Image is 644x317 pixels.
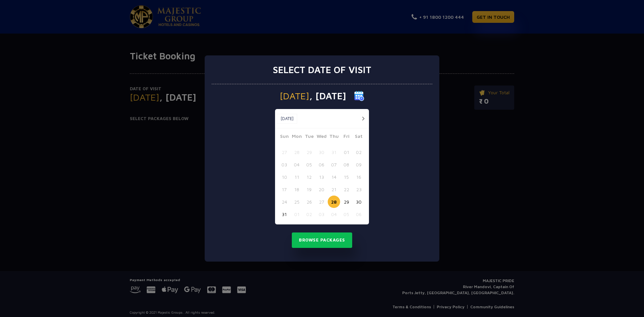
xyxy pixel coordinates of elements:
[328,133,340,142] span: Thu
[328,146,340,158] button: 31
[278,171,290,183] button: 10
[273,64,371,75] h3: Select date of visit
[290,158,303,171] button: 04
[278,133,290,142] span: Sun
[290,183,303,196] button: 18
[277,114,297,124] button: [DATE]
[315,208,328,220] button: 03
[340,208,353,220] button: 05
[353,183,365,196] button: 23
[328,183,340,196] button: 21
[353,133,365,142] span: Sat
[278,183,290,196] button: 17
[315,133,328,142] span: Wed
[290,146,303,158] button: 28
[340,146,353,158] button: 01
[315,146,328,158] button: 30
[303,146,315,158] button: 29
[290,196,303,208] button: 25
[280,91,309,101] span: [DATE]
[340,158,353,171] button: 08
[328,171,340,183] button: 14
[328,158,340,171] button: 07
[340,196,353,208] button: 29
[340,133,353,142] span: Fri
[340,171,353,183] button: 15
[303,183,315,196] button: 19
[353,146,365,158] button: 02
[315,183,328,196] button: 20
[353,171,365,183] button: 16
[353,158,365,171] button: 09
[328,208,340,220] button: 04
[290,133,303,142] span: Mon
[278,196,290,208] button: 24
[303,171,315,183] button: 12
[354,91,364,101] img: calender icon
[303,158,315,171] button: 05
[292,232,352,248] button: Browse Packages
[278,208,290,220] button: 31
[278,158,290,171] button: 03
[303,208,315,220] button: 02
[315,158,328,171] button: 06
[290,171,303,183] button: 11
[303,196,315,208] button: 26
[309,91,346,101] span: , [DATE]
[290,208,303,220] button: 01
[303,133,315,142] span: Tue
[315,196,328,208] button: 27
[340,183,353,196] button: 22
[353,196,365,208] button: 30
[278,146,290,158] button: 27
[328,196,340,208] button: 28
[353,208,365,220] button: 06
[315,171,328,183] button: 13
